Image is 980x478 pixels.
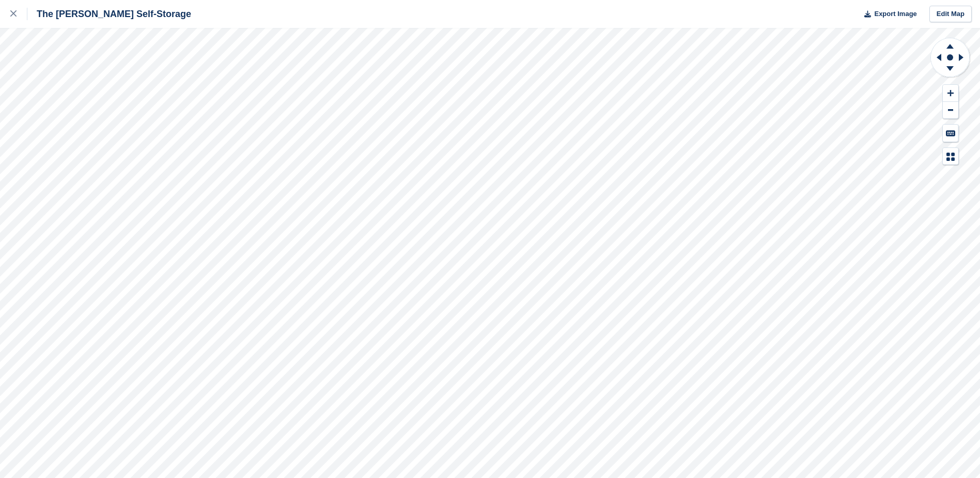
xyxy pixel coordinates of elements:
button: Keyboard Shortcuts [943,125,958,142]
a: Edit Map [929,6,972,23]
div: The [PERSON_NAME] Self-Storage [27,8,191,20]
button: Zoom In [943,85,958,102]
button: Zoom Out [943,102,958,119]
span: Export Image [874,9,916,19]
button: Export Image [858,6,917,23]
button: Map Legend [943,148,958,165]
